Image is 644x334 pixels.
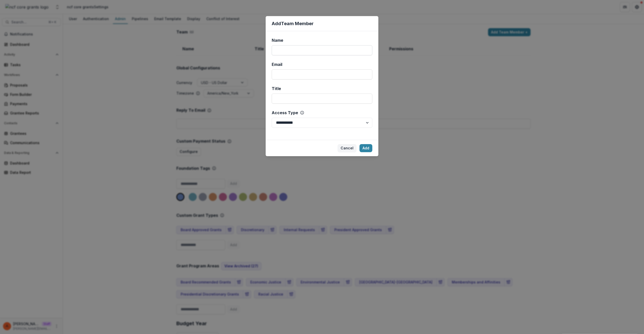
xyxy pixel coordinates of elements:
span: Title [272,86,281,92]
button: Add [359,144,372,152]
header: Add Team Member [266,16,378,31]
span: Email [272,61,282,67]
button: Cancel [338,144,356,152]
span: Access Type [272,110,298,116]
span: Name [272,37,283,43]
